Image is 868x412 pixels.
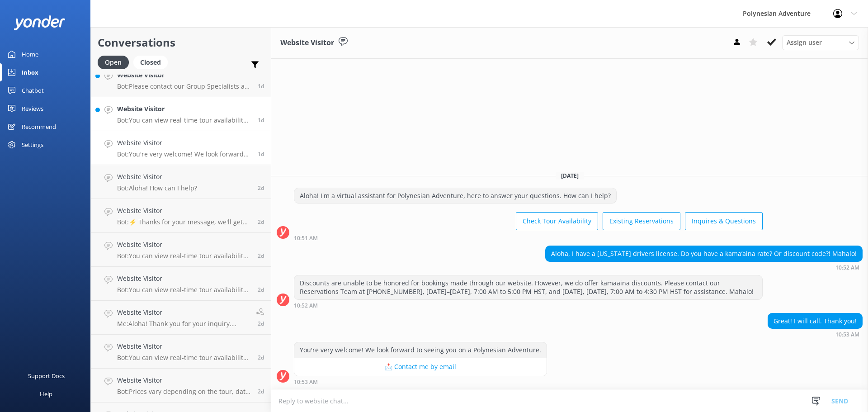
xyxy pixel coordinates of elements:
[91,63,271,97] a: Website VisitorBot:Please contact our Group Specialists at [PHONE_NUMBER] or request a custom quo...
[91,369,271,403] a: Website VisitorBot:Prices vary depending on the tour, date, group size, and fare type. For the mo...
[22,118,56,136] div: Recommend
[91,233,271,267] a: Website VisitorBot:You can view real-time tour availability and book your Polynesian Adventure on...
[117,206,251,216] h4: Website Visitor
[556,172,584,180] span: [DATE]
[117,70,251,80] h4: Website Visitor
[258,354,264,361] span: Aug 28 2025 03:18pm (UTC -10:00) Pacific/Honolulu
[28,367,65,385] div: Support Docs
[280,37,334,49] h3: Website Visitor
[91,131,271,165] a: Website VisitorBot:You're very welcome! We look forward to seeing you on a Polynesian Adventure.1d
[117,388,251,396] p: Bot: Prices vary depending on the tour, date, group size, and fare type. For the most accurate an...
[787,38,822,47] span: Assign user
[14,15,66,30] img: yonder-white-logo.png
[117,274,251,284] h4: Website Visitor
[835,265,859,270] strong: 10:52 AM
[685,212,763,230] button: Inquires & Questions
[258,218,264,226] span: Aug 28 2025 08:31pm (UTC -10:00) Pacific/Honolulu
[546,246,862,261] div: Aloha, I have a [US_STATE] drivers license. Do you have a kama’aina rate? Or discount code?! Mahalo!
[117,172,197,182] h4: Website Visitor
[258,82,264,90] span: Aug 29 2025 07:56pm (UTC -10:00) Pacific/Honolulu
[117,341,251,351] h4: Website Visitor
[258,184,264,192] span: Aug 29 2025 01:46am (UTC -10:00) Pacific/Honolulu
[835,332,859,337] strong: 10:53 AM
[294,342,547,358] div: You're very welcome! We look forward to seeing you on a Polynesian Adventure.
[117,308,249,317] h4: Website Visitor
[117,184,197,192] p: Bot: Aloha! How can I help?
[294,188,616,204] div: Aloha! I'm a virtual assistant for Polynesian Adventure, here to answer your questions. How can I...
[117,138,251,148] h4: Website Visitor
[768,331,863,337] div: Aug 29 2025 10:53am (UTC -10:00) Pacific/Honolulu
[294,236,318,241] strong: 10:51 AM
[117,375,251,385] h4: Website Visitor
[91,97,271,131] a: Website VisitorBot:You can view real-time tour availability and book your Polynesian Adventure on...
[117,218,251,226] p: Bot: ⚡ Thanks for your message, we'll get back to you as soon as we can. You're also welcome to k...
[117,82,251,90] p: Bot: Please contact our Group Specialists at [PHONE_NUMBER] or request a custom quote at [DOMAIN_...
[91,199,271,233] a: Website VisitorBot:⚡ Thanks for your message, we'll get back to you as soon as we can. You're als...
[117,286,251,294] p: Bot: You can view real-time tour availability and book your Polynesian Adventure online at [URL][...
[294,235,763,241] div: Aug 29 2025 10:51am (UTC -10:00) Pacific/Honolulu
[117,104,251,114] h4: Website Visitor
[294,379,318,385] strong: 10:53 AM
[117,116,251,124] p: Bot: You can view real-time tour availability and book your Polynesian Adventure online at [URL][...
[98,56,129,69] div: Open
[91,335,271,369] a: Website VisitorBot:You can view real-time tour availability and book your Polynesian Adventure on...
[117,240,251,250] h4: Website Visitor
[294,358,547,376] button: 📩 Contact me by email
[294,302,763,308] div: Aug 29 2025 10:52am (UTC -10:00) Pacific/Honolulu
[22,63,38,81] div: Inbox
[768,313,862,329] div: Great! I will call. Thank you!
[603,212,680,230] button: Existing Reservations
[117,150,251,158] p: Bot: You're very welcome! We look forward to seeing you on a Polynesian Adventure.
[258,388,264,395] span: Aug 28 2025 10:55am (UTC -10:00) Pacific/Honolulu
[258,252,264,260] span: Aug 28 2025 07:55pm (UTC -10:00) Pacific/Honolulu
[545,264,863,270] div: Aug 29 2025 10:52am (UTC -10:00) Pacific/Honolulu
[294,303,318,308] strong: 10:52 AM
[98,34,264,51] h2: Conversations
[22,136,43,154] div: Settings
[516,212,598,230] button: Check Tour Availability
[782,35,859,50] div: Assign User
[258,286,264,294] span: Aug 28 2025 05:30pm (UTC -10:00) Pacific/Honolulu
[22,45,38,63] div: Home
[133,57,172,67] a: Closed
[91,165,271,199] a: Website VisitorBot:Aloha! How can I help?2d
[294,379,547,385] div: Aug 29 2025 10:53am (UTC -10:00) Pacific/Honolulu
[258,320,264,327] span: Aug 28 2025 03:40pm (UTC -10:00) Pacific/Honolulu
[117,252,251,260] p: Bot: You can view real-time tour availability and book your Polynesian Adventure online at [URL][...
[91,301,271,335] a: Website VisitorMe:Aloha! Thank you for your inquiry. Please reach out to our Groups/Charter Depar...
[133,56,168,69] div: Closed
[22,81,44,99] div: Chatbot
[258,116,264,124] span: Aug 29 2025 07:23pm (UTC -10:00) Pacific/Honolulu
[22,99,43,118] div: Reviews
[91,267,271,301] a: Website VisitorBot:You can view real-time tour availability and book your Polynesian Adventure on...
[40,385,52,403] div: Help
[294,275,762,299] div: Discounts are unable to be honored for bookings made through our website. However, we do offer ka...
[98,57,133,67] a: Open
[258,150,264,158] span: Aug 29 2025 10:53am (UTC -10:00) Pacific/Honolulu
[117,320,249,328] p: Me: Aloha! Thank you for your inquiry. Please reach out to our Groups/Charter Department for furt...
[117,354,251,362] p: Bot: You can view real-time tour availability and book your Polynesian Adventure online at [URL][...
